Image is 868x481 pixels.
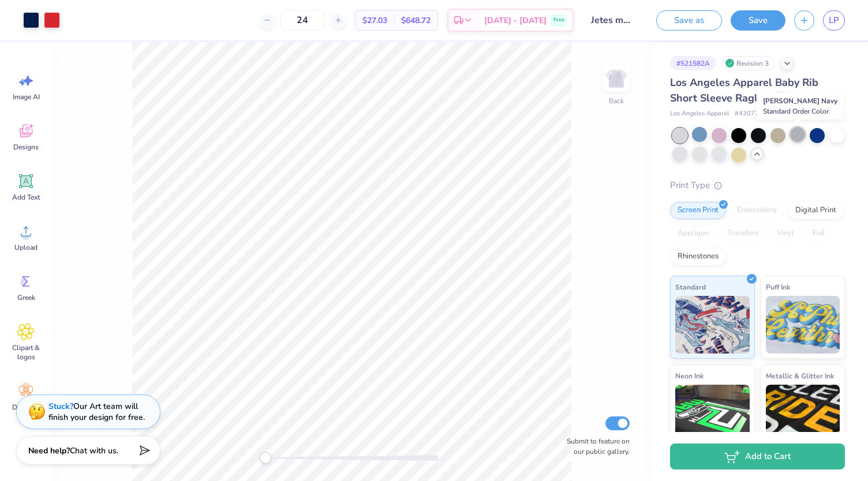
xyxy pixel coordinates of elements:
div: # 521582A [670,56,716,70]
div: Rhinestones [670,248,726,265]
span: Los Angeles Apparel [670,109,729,119]
div: Our Art team will finish your design for free. [48,401,145,423]
span: Los Angeles Apparel Baby Rib Short Sleeve Raglan [670,76,818,105]
img: Puff Ink [766,296,840,354]
div: Digital Print [788,202,844,219]
span: Designs [13,142,39,152]
div: Foil [805,225,832,242]
span: Add Text [12,193,40,202]
input: – – [280,10,325,31]
span: $648.72 [401,14,431,27]
button: Save as [656,10,722,31]
button: Save [731,10,785,31]
span: Standard Order Color [763,107,829,116]
span: Neon Ink [675,370,704,382]
img: Standard [675,296,750,354]
span: Standard [675,281,706,293]
span: LP [829,14,839,27]
a: LP [823,10,845,31]
span: Puff Ink [766,281,790,293]
button: Add to Cart [670,444,845,469]
span: Upload [14,243,38,252]
span: Image AI [13,92,40,102]
span: # 43077 [735,109,759,119]
img: Back [605,67,628,90]
div: Back [609,96,624,106]
span: Free [553,16,564,24]
label: Submit to feature on our public gallery. [560,436,630,457]
span: [DATE] - [DATE] [484,14,547,27]
span: $27.03 [362,14,387,27]
div: Transfers [720,225,766,242]
div: Accessibility label [260,452,271,464]
span: Metallic & Glitter Ink [766,370,834,382]
div: Revision 3 [722,56,775,70]
div: Screen Print [670,202,726,219]
div: Applique [670,225,716,242]
span: Clipart & logos [7,343,45,362]
span: Decorate [12,403,40,412]
strong: Need help? [28,445,70,456]
img: Neon Ink [675,385,750,442]
span: Greek [17,293,35,302]
div: Embroidery [729,202,784,219]
div: Vinyl [769,225,802,242]
strong: Stuck? [48,401,73,412]
div: [PERSON_NAME] Navy [757,93,844,119]
span: Chat with us. [70,445,118,456]
img: Metallic & Glitter Ink [766,385,840,442]
input: Untitled Design [582,9,639,32]
div: Print Type [670,179,845,192]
